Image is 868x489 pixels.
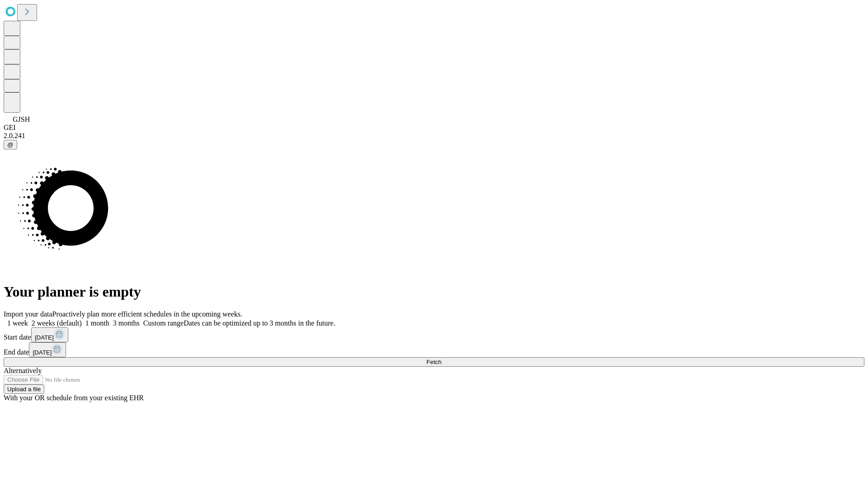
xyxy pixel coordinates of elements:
span: Fetch [426,359,441,365]
span: @ [7,141,14,148]
button: [DATE] [31,327,68,342]
span: Dates can be optimized up to 3 months in the future. [184,319,335,327]
span: Custom range [143,319,184,327]
div: 2.0.241 [4,132,864,140]
span: With your OR schedule from your existing EHR [4,394,144,402]
span: Proactively plan more efficient schedules in the upcoming weeks. [52,310,242,318]
div: End date [4,342,864,357]
span: Import your data [4,310,52,318]
div: GEI [4,124,864,132]
span: 1 week [7,319,28,327]
div: Start date [4,327,864,342]
span: 2 weeks (default) [32,319,82,327]
span: GJSH [13,115,30,123]
span: [DATE] [35,334,54,341]
button: [DATE] [29,342,66,357]
span: [DATE] [33,349,52,356]
button: Upload a file [4,384,44,394]
button: @ [4,140,17,149]
span: 3 months [113,319,140,327]
span: 1 month [85,319,109,327]
h1: Your planner is empty [4,283,864,300]
span: Alternatively [4,367,42,374]
button: Fetch [4,357,864,367]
